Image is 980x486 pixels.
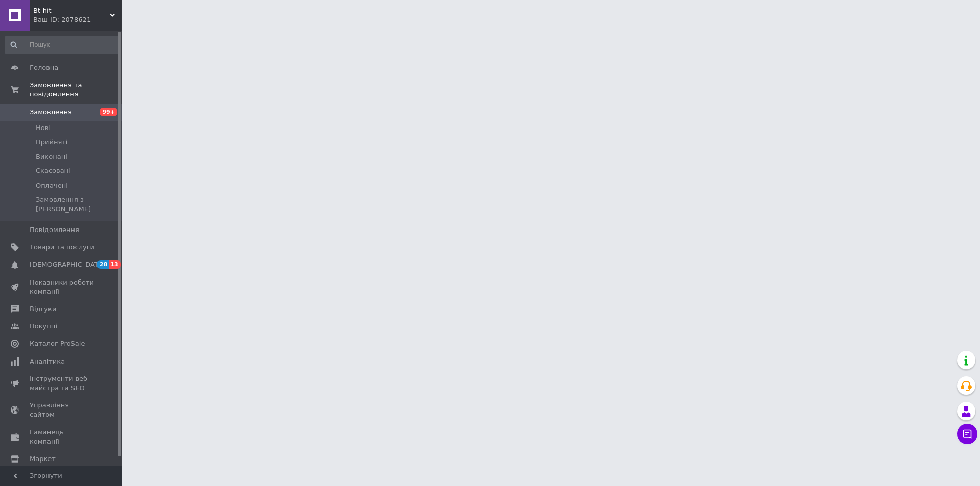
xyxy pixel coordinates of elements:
span: Товари та послуги [30,243,94,252]
span: Замовлення [30,108,72,117]
span: Каталог ProSale [30,339,85,348]
span: [DEMOGRAPHIC_DATA] [30,260,105,269]
span: Показники роботи компанії [30,278,94,296]
span: Виконані [36,152,67,161]
span: Гаманець компанії [30,428,94,446]
span: 13 [109,260,120,269]
span: Замовлення та повідомлення [30,81,122,99]
span: Повідомлення [30,225,79,235]
input: Пошук [5,36,120,54]
span: Покупці [30,322,57,331]
span: Аналітика [30,357,65,366]
span: 99+ [100,108,117,116]
span: Прийняті [36,138,67,147]
button: Чат з покупцем [957,424,977,444]
span: 28 [97,260,109,269]
span: Нові [36,123,51,133]
span: Маркет [30,454,56,464]
span: Оплачені [36,181,68,190]
span: Bt-hit [33,6,110,15]
span: Відгуки [30,304,56,314]
div: Ваш ID: 2078621 [33,15,122,24]
span: Замовлення з [PERSON_NAME] [36,195,119,214]
span: Головна [30,63,58,72]
span: Управління сайтом [30,401,94,419]
span: Скасовані [36,166,70,175]
span: Інструменти веб-майстра та SEO [30,374,94,393]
